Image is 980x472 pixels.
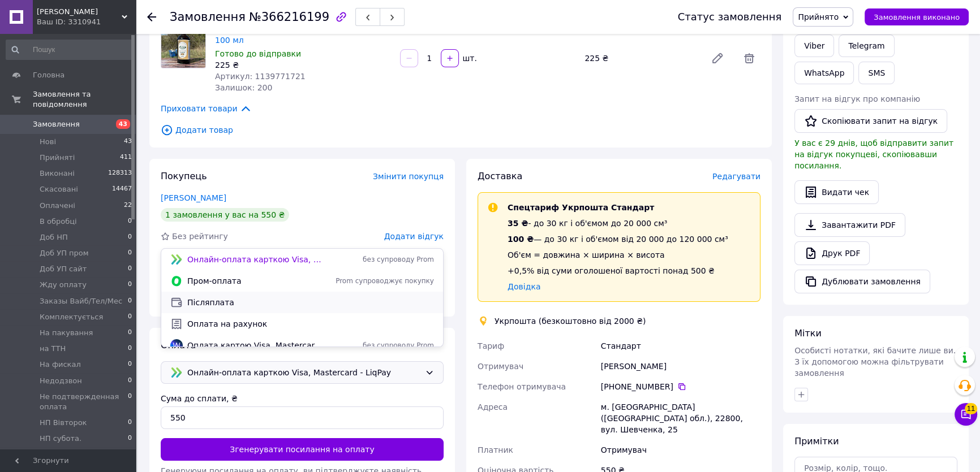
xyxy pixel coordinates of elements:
span: Онлайн-оплата карткою Visa, Mastercard - LiqPay [187,254,326,265]
span: 128313 [108,168,132,179]
span: Мітки [794,328,822,339]
span: Нові [40,137,56,147]
span: на ТТН [40,344,66,354]
button: Дублювати замовлення [794,270,930,293]
span: Запит на відгук про компанію [794,94,920,103]
span: Оплачені [40,201,75,211]
span: 0 [128,232,132,243]
span: Додати товар [161,124,760,136]
span: 0 [128,280,132,290]
a: [PERSON_NAME] [161,193,226,202]
span: 100 ₴ [508,235,534,244]
div: [PERSON_NAME] [599,356,763,376]
div: Ваш ID: 3310941 [37,17,136,27]
span: 0 [128,216,132,227]
div: +0,5% від суми оголошеної вартості понад 500 ₴ [508,265,728,276]
span: Скасовані [40,184,78,194]
span: Доставка [478,171,522,181]
span: Особисті нотатки, які бачите лише ви. З їх допомогою можна фільтрувати замовлення [794,346,956,378]
span: 0 [128,376,132,386]
button: Замовлення виконано [865,8,969,25]
span: Спецтариф Укрпошта Стандарт [508,203,654,212]
span: 0 [128,296,132,306]
div: — до 30 кг і об'ємом від 20 000 до 120 000 см³ [508,233,728,245]
span: Готово до відправки [215,49,301,58]
div: Об'єм = довжина × ширина × висота [508,249,728,261]
div: 225 ₴ [215,59,391,71]
button: Видати чек [794,180,879,204]
span: Тариф [478,341,504,350]
span: Замовлення [170,10,246,24]
span: Замовлення та повідомлення [33,89,136,110]
span: Артикул: 1139771721 [215,72,306,81]
span: 0 [128,392,132,412]
a: Telegram [839,34,894,57]
span: Отримувач [478,362,523,371]
div: шт. [460,53,478,64]
span: Жду оплату [40,280,87,290]
a: Редагувати [706,47,729,70]
span: 411 [120,153,132,163]
span: Адреса [478,402,508,412]
span: Доб УП сайт [40,264,87,274]
span: Приховати товари [161,102,252,115]
span: На фискал [40,360,81,370]
div: [PHONE_NUMBER] [601,381,760,392]
button: SMS [858,62,895,84]
span: 0 [128,344,132,354]
span: Мед Поштою [37,7,122,17]
div: Додати email [160,251,229,262]
span: Онлайн-оплата карткою Visa, Mastercard - LiqPay [187,366,420,379]
span: Примітки [794,436,839,447]
button: Згенерувати посилання на оплату [161,438,444,461]
span: 0 [128,360,132,370]
div: 1 замовлення у вас на 550 ₴ [161,208,289,222]
div: Стандарт [599,336,763,356]
span: Головна [33,70,65,80]
span: Доб УП пром [40,248,89,258]
div: Статус замовлення [678,11,782,23]
div: Отримувач [599,440,763,460]
span: 0 [128,312,132,322]
span: Замовлення виконано [874,13,960,21]
span: без супроводу Prom [331,255,434,265]
span: Оплата [161,340,196,350]
a: WhatsApp [794,62,854,84]
span: 0 [128,328,132,338]
span: Оплата картою Visa, Mastercard - WayForPay [187,340,326,351]
div: 225 ₴ [580,50,702,66]
span: 0 [128,248,132,258]
span: На пакування [40,328,93,338]
a: Довідка [508,282,540,291]
span: НП субота. [40,434,81,444]
span: Замовлення [33,119,80,129]
a: Завантажити PDF [794,213,905,237]
span: Покупець [161,171,207,181]
span: 14467 [112,184,132,194]
span: Редагувати [712,172,760,181]
span: Prom супроводжує покупку [331,276,434,286]
span: 43 [124,137,132,147]
input: Пошук [6,40,133,60]
span: Не подтвержденная оплата [40,392,128,412]
div: Укрпошта (безкоштовно від 2000 ₴) [492,315,648,327]
span: 22 [124,201,132,211]
div: м. [GEOGRAPHIC_DATA] ([GEOGRAPHIC_DATA] обл.), 22800, вул. Шевченка, 25 [599,397,763,440]
span: Платник [478,445,513,454]
span: В обробці [40,216,77,227]
span: 0 [128,264,132,274]
span: 0 [128,418,132,428]
img: Настоянка на Бджолиному підморі 20 % 100 мл [161,24,205,68]
span: Комплектується [40,312,103,322]
div: Повернутися назад [147,11,156,23]
a: Viber [794,34,834,57]
span: 35 ₴ [508,219,528,228]
span: 11 [965,403,977,414]
a: Друк PDF [794,241,870,265]
span: №366216199 [249,10,329,24]
span: Прийняті [40,153,75,163]
span: Доб НП [40,232,68,243]
span: Оплата на рахунок [187,318,434,330]
span: НП Вівторок [40,418,87,428]
span: Телефон отримувача [478,382,566,391]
